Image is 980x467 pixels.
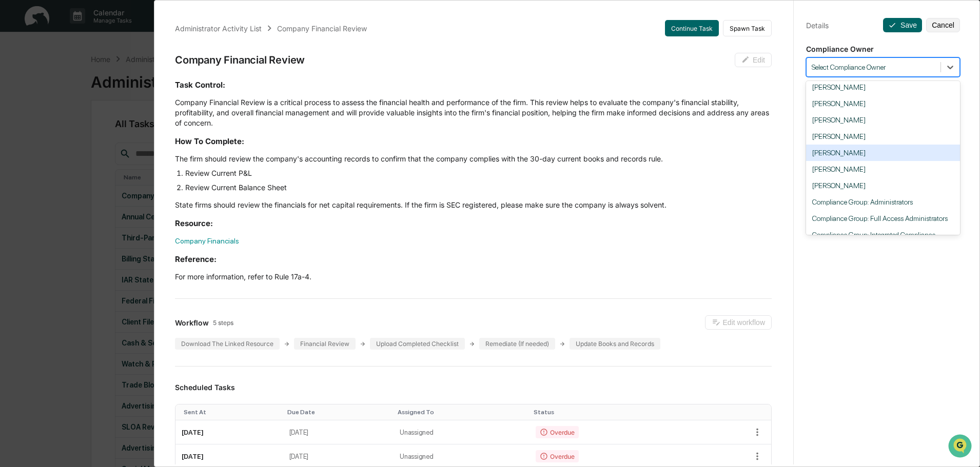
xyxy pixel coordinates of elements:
div: We're available if you need us! [35,89,130,97]
span: Workflow [175,318,209,327]
div: Overdue [536,426,578,438]
td: Unassigned [394,420,530,444]
p: The firm should review the company's accounting records to confirm that the company complies with... [175,154,772,164]
td: [DATE] [283,420,394,444]
div: Compliance Group: Administrators [806,194,960,210]
button: Edit [735,53,772,67]
a: 🗄️Attestations [70,125,131,144]
button: Cancel [926,18,960,32]
div: Download The Linked Resource [175,338,280,350]
p: Compliance Owner [806,45,960,53]
button: Start new chat [174,82,187,94]
div: Details [806,21,829,30]
div: Remediate (If needed) [479,338,555,350]
img: 1746055101610-c473b297-6a78-478c-a979-82029cc54cd1 [10,78,29,97]
div: [PERSON_NAME] [806,95,960,112]
div: Overdue [536,450,578,462]
iframe: Open customer support [947,433,975,461]
p: Company Financial Review is a critical process to assess the financial health and performance of ... [175,97,772,128]
div: 🔎 [10,150,18,158]
div: Compliance Group: Full Access Administrators [806,210,960,227]
button: Spawn Task [723,20,772,36]
div: Toggle SortBy [534,409,686,416]
button: Edit workflow [705,315,772,330]
td: [DATE] [175,420,283,444]
span: Attestations [85,129,127,139]
p: State firms should review the financials for net capital requirements. If the firm is SEC registe... [175,200,772,210]
div: [PERSON_NAME] [806,145,960,161]
p: For more information, refer to Rule 17a-4. [175,272,772,282]
div: [PERSON_NAME] [806,128,960,145]
div: [PERSON_NAME] [806,161,960,177]
span: Pylon [102,174,124,181]
strong: Resource: [175,218,213,228]
div: Toggle SortBy [184,409,279,416]
div: Toggle SortBy [287,409,390,416]
p: How can we help? [10,22,187,38]
span: 5 steps [213,319,233,327]
div: Update Books and Records [570,338,660,350]
div: Company Financial Review [277,24,367,33]
div: [PERSON_NAME] [806,112,960,128]
button: Save [883,18,922,32]
div: [PERSON_NAME] [806,79,960,95]
li: Review Current Balance Sheet [185,182,772,193]
div: Start new chat [35,78,168,89]
h3: Scheduled Tasks [175,383,772,392]
div: Compliance Group: Integrated Compliance Advisors [806,227,960,251]
div: Financial Review [294,338,356,350]
div: 🖐️ [10,130,18,138]
strong: How To Complete: [175,136,244,146]
a: 🔎Data Lookup [6,145,69,163]
div: 🗄️ [74,130,83,138]
strong: Reference: [175,254,217,264]
span: Data Lookup [21,149,65,159]
a: Company Financials [175,237,239,245]
div: [PERSON_NAME] [806,177,960,194]
span: Preclearance [21,129,66,139]
li: Review Current P&L [185,168,772,178]
div: Toggle SortBy [398,409,525,416]
div: Upload Completed Checklist [370,338,465,350]
div: Company Financial Review [175,54,305,66]
a: Powered byPylon [72,173,124,181]
a: 🖐️Preclearance [6,125,70,144]
div: Administrator Activity List [175,24,262,33]
button: Continue Task [665,20,719,36]
strong: Task Control: [175,80,225,90]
